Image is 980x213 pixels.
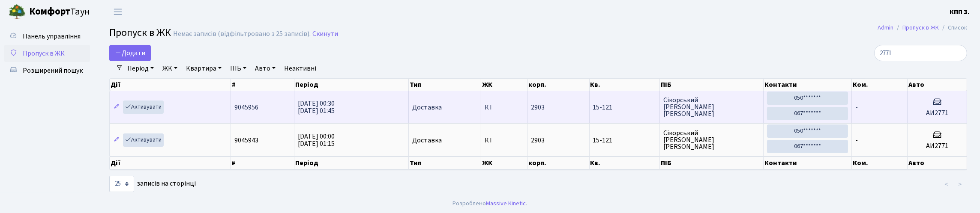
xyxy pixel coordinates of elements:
[527,157,589,169] th: корп.
[9,3,26,21] img: logo.png
[590,79,660,91] th: Кв.
[453,199,527,208] div: Розроблено .
[109,176,134,192] select: записів на сторінці
[23,32,81,41] span: Панель управління
[109,25,171,40] span: Пропуск в ЖК
[312,30,338,38] a: Скинути
[878,23,893,32] a: Admin
[939,23,967,33] li: Список
[911,109,963,117] h5: АИ2771
[412,137,442,144] span: Доставка
[4,62,90,79] a: Розширений пошук
[908,79,967,91] th: Авто
[110,157,231,169] th: Дії
[4,28,90,45] a: Панель управління
[593,104,656,111] span: 15-121
[874,45,967,61] input: Пошук...
[110,79,231,91] th: Дії
[234,103,258,112] span: 9045956
[527,79,589,91] th: корп.
[855,136,858,145] span: -
[660,79,764,91] th: ПІБ
[107,5,129,19] button: Переключити навігацію
[281,61,320,76] a: Неактивні
[227,61,250,76] a: ПІБ
[865,19,980,37] nav: breadcrumb
[173,30,311,38] div: Немає записів (відфільтровано з 25 записів).
[660,157,764,169] th: ПІБ
[950,7,970,17] a: КПП 3.
[29,5,90,19] span: Таун
[485,104,524,111] span: КТ
[123,133,164,147] a: Активувати
[298,132,335,148] span: [DATE] 00:00 [DATE] 01:15
[412,104,442,111] span: Доставка
[481,79,527,91] th: ЖК
[852,79,908,91] th: Ком.
[486,199,526,208] a: Massive Kinetic
[911,142,963,150] h5: АИ2771
[159,61,181,76] a: ЖК
[663,97,760,117] span: Сікорський [PERSON_NAME] [PERSON_NAME]
[29,5,70,18] b: Комфорт
[23,49,65,58] span: Пропуск в ЖК
[124,61,157,76] a: Період
[852,157,908,169] th: Ком.
[109,176,196,192] label: записів на сторінці
[109,45,151,61] a: Додати
[409,79,481,91] th: Тип
[908,157,967,169] th: Авто
[531,136,545,145] span: 2903
[855,103,858,112] span: -
[764,79,852,91] th: Контакти
[23,66,83,75] span: Розширений пошук
[764,157,852,169] th: Контакти
[485,137,524,144] span: КТ
[481,157,527,169] th: ЖК
[252,61,279,76] a: Авто
[231,79,295,91] th: #
[183,61,225,76] a: Квартира
[231,157,295,169] th: #
[593,137,656,144] span: 15-121
[663,130,760,150] span: Сікорський [PERSON_NAME] [PERSON_NAME]
[294,157,409,169] th: Період
[531,103,545,112] span: 2903
[123,101,164,114] a: Активувати
[234,136,258,145] span: 9045943
[409,157,481,169] th: Тип
[902,23,939,32] a: Пропуск в ЖК
[950,7,970,17] b: КПП 3.
[4,45,90,62] a: Пропуск в ЖК
[294,79,409,91] th: Період
[115,48,145,58] span: Додати
[298,99,335,115] span: [DATE] 00:30 [DATE] 01:45
[590,157,660,169] th: Кв.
